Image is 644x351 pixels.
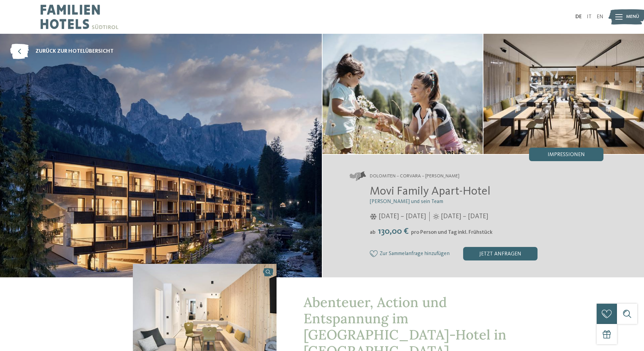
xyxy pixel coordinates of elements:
[441,212,488,221] span: [DATE] – [DATE]
[587,14,592,20] a: IT
[380,251,450,257] span: Zur Sammelanfrage hinzufügen
[411,230,493,235] span: pro Person und Tag inkl. Frühstück
[463,247,538,260] div: jetzt anfragen
[597,14,603,20] a: EN
[626,14,639,20] span: Menü
[575,14,582,20] a: DE
[370,173,459,180] span: Dolomiten – Corvara – [PERSON_NAME]
[548,152,585,157] span: Impressionen
[379,212,426,221] span: [DATE] – [DATE]
[370,185,491,197] span: Movi Family Apart-Hotel
[376,227,410,236] span: 130,00 €
[323,34,483,154] img: Eine glückliche Familienauszeit in Corvara
[433,214,439,220] i: Öffnungszeiten im Sommer
[370,230,376,235] span: ab
[10,44,114,59] a: zurück zur Hotelübersicht
[370,214,377,220] i: Öffnungszeiten im Winter
[35,48,114,55] span: zurück zur Hotelübersicht
[483,34,644,154] img: Eine glückliche Familienauszeit in Corvara
[370,199,443,204] span: [PERSON_NAME] und sein Team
